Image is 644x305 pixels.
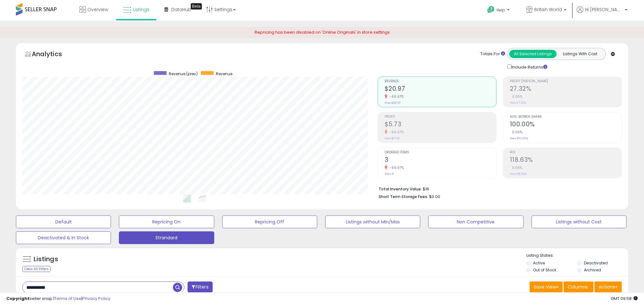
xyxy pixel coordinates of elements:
button: Columns [564,282,593,292]
button: Listings With Cost [556,50,604,58]
span: Hi [PERSON_NAME] [585,6,623,13]
small: 0.00% [510,165,523,170]
button: Repricing Off [222,215,317,228]
span: Avg. Buybox Share [510,115,621,119]
span: Ordered Items [385,151,496,154]
small: Prev: 27.32% [510,101,526,105]
span: ROI [510,151,621,154]
div: Totals For [480,51,505,57]
li: $16 [379,185,617,192]
small: Prev: 100.00% [510,136,528,140]
small: -66.67% [387,165,404,170]
span: DataHub [171,6,191,13]
span: Help [497,7,505,13]
span: Repricing has been disabled on 'Online Originals' in store settings [255,29,390,35]
a: Terms of Use [54,295,81,302]
b: Short Term Storage Fees: [379,194,428,199]
button: All Selected Listings [509,50,557,58]
span: Revenue [216,71,232,76]
h2: 27.32% [510,85,621,94]
span: $0.00 [429,194,440,200]
strong: Copyright [6,295,30,302]
button: Actions [594,282,622,292]
small: 0.00% [510,94,523,99]
a: Help [482,1,516,21]
h2: $5.73 [385,121,496,129]
div: Include Returns [503,63,555,70]
label: Active [533,260,545,266]
small: Prev: 118.63% [510,172,527,176]
h2: $20.97 [385,85,496,94]
small: -66.67% [387,130,404,135]
div: seller snap | | [6,296,110,302]
i: Get Help [487,6,495,14]
h5: Analytics [32,50,74,60]
span: 2025-09-8 09:58 GMT [611,295,638,302]
h2: 118.63% [510,156,621,165]
small: -66.67% [387,94,404,99]
div: Tooltip anchor [191,3,202,10]
span: Revenue (prev) [169,71,198,76]
button: Strandard [119,231,214,244]
small: 0.00% [510,130,523,135]
button: Listings without Cost [531,215,627,228]
small: Prev: 9 [385,172,394,176]
span: Revenue [385,80,496,83]
span: Overview [87,6,108,13]
button: Repricing On [119,215,214,228]
div: Clear All Filters [22,266,51,272]
a: Hi [PERSON_NAME] [577,6,627,21]
span: Columns [568,284,588,290]
span: British World [534,6,562,13]
button: Save View [530,282,563,292]
h5: Listings [34,255,58,264]
button: Filters [188,282,212,293]
small: Prev: $17.19 [385,136,400,140]
label: Out of Stock [533,267,556,273]
label: Deactivated [584,260,608,266]
h2: 3 [385,156,496,165]
button: Listings without Min/Max [325,215,420,228]
span: Profit [385,115,496,119]
label: Archived [584,267,601,273]
button: Default [16,215,111,228]
a: Privacy Policy [82,295,110,302]
h2: 100.00% [510,121,621,129]
b: Total Inventory Value: [379,186,422,192]
small: Prev: $62.91 [385,101,401,105]
p: Listing States: [526,253,628,259]
span: Profit [PERSON_NAME] [510,80,621,83]
button: Deactivated & In Stock [16,231,111,244]
span: Listings [133,6,149,13]
button: Non Competitive [428,215,523,228]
